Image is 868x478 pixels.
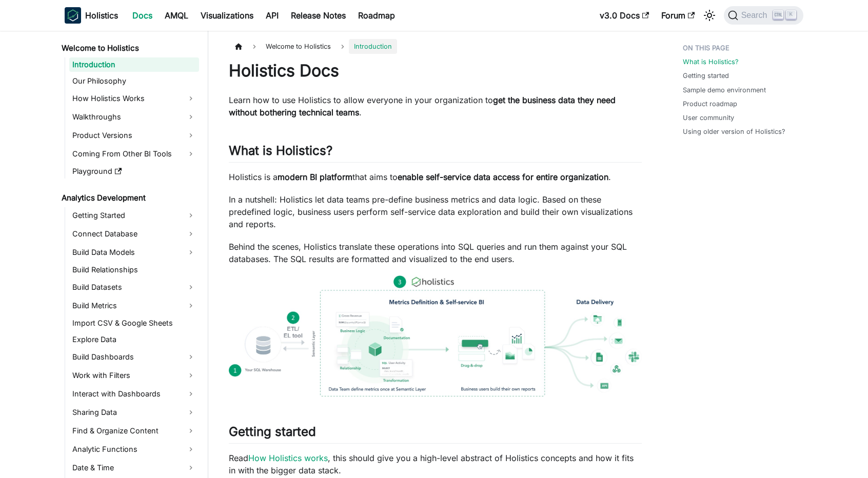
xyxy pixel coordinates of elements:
[683,113,734,123] a: User community
[683,85,766,95] a: Sample demo environment
[69,386,199,402] a: Interact with Dashboards
[229,39,642,54] nav: Breadcrumbs
[229,241,642,265] p: Behind the scenes, Holistics translate these operations into SQL queries and run them against you...
[159,7,194,24] a: AMQL
[69,423,199,439] a: Find & Organize Content
[352,7,401,24] a: Roadmap
[65,7,118,24] a: HolisticsHolistics
[683,71,729,81] a: Getting started
[738,11,774,20] span: Search
[69,57,199,72] a: Introduction
[69,441,199,457] a: Analytic Functions
[69,127,199,144] a: Product Versions
[724,6,803,25] button: Search (Ctrl+K)
[349,39,397,54] span: Introduction
[229,193,642,230] p: In a nutshell: Holistics let data teams pre-define business metrics and data logic. Based on thes...
[229,171,642,183] p: Holistics is a that aims to .
[229,143,642,163] h2: What is Holistics?
[260,7,285,24] a: API
[594,7,655,24] a: v3.0 Docs
[69,146,199,162] a: Coming From Other BI Tools
[58,41,199,55] a: Welcome to Holistics
[126,7,159,24] a: Docs
[69,404,199,421] a: Sharing Data
[69,316,199,330] a: Import CSV & Google Sheets
[69,244,199,261] a: Build Data Models
[69,349,199,365] a: Build Dashboards
[54,31,208,478] nav: Docs sidebar
[69,297,199,314] a: Build Metrics
[683,57,739,67] a: What is Holistics?
[85,9,118,22] b: Holistics
[701,7,718,24] button: Switch between dark and light mode (currently light mode)
[655,7,701,24] a: Forum
[285,7,352,24] a: Release Notes
[69,367,199,384] a: Work with Filters
[229,39,248,54] a: Home page
[683,127,785,136] a: Using older version of Holistics?
[69,460,199,476] a: Date & Time
[58,191,199,205] a: Analytics Development
[69,74,199,88] a: Our Philosophy
[261,39,336,54] span: Welcome to Holistics
[229,275,642,396] img: How Holistics fits in your Data Stack
[229,61,642,81] h1: Holistics Docs
[69,263,199,277] a: Build Relationships
[398,172,608,182] strong: enable self-service data access for entire organization
[278,172,352,182] strong: modern BI platform
[69,226,199,242] a: Connect Database
[229,94,642,118] p: Learn how to use Holistics to allow everyone in your organization to .
[229,424,642,444] h2: Getting started
[683,99,737,109] a: Product roadmap
[194,7,260,24] a: Visualizations
[69,109,199,125] a: Walkthroughs
[69,332,199,347] a: Explore Data
[69,279,199,295] a: Build Datasets
[69,164,199,178] a: Playground
[69,90,199,107] a: How Holistics Works
[248,453,328,463] a: How Holistics works
[786,10,796,19] kbd: K
[65,7,81,24] img: Holistics
[69,207,199,224] a: Getting Started
[229,452,642,476] p: Read , this should give you a high-level abstract of Holistics concepts and how it fits in with t...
